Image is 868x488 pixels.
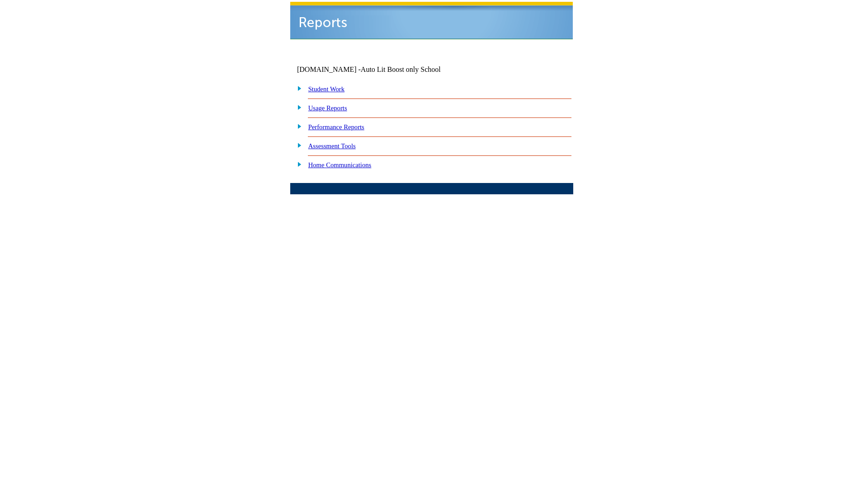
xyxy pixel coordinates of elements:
[292,141,302,149] img: plus.gif
[292,103,302,111] img: plus.gif
[308,161,372,169] a: Home Communications
[308,85,344,93] a: Student Work
[361,66,441,73] nobr: Auto Lit Boost only School
[292,84,302,92] img: plus.gif
[308,142,356,150] a: Assessment Tools
[308,104,347,112] a: Usage Reports
[297,66,463,74] td: [DOMAIN_NAME] -
[290,2,573,39] img: header
[292,160,302,168] img: plus.gif
[292,122,302,130] img: plus.gif
[308,123,364,131] a: Performance Reports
